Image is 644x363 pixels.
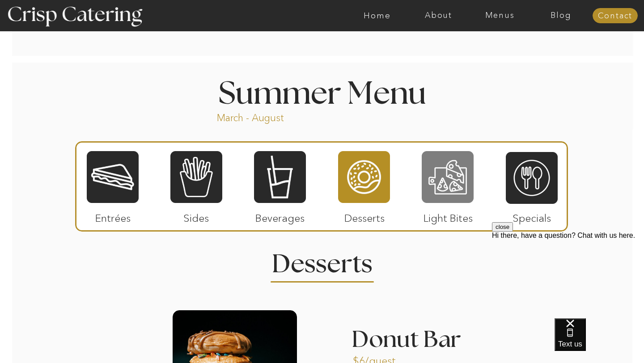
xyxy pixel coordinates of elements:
[250,203,309,229] p: Beverages
[217,111,340,122] p: March - August
[347,11,408,20] a: Home
[198,79,446,105] h1: Summer Menu
[408,11,469,20] a: About
[469,11,530,20] a: Menus
[264,252,380,269] h2: Desserts
[502,203,561,229] p: Specials
[83,203,143,229] p: Entrées
[352,328,514,359] h3: Donut Bar
[492,222,644,329] iframe: podium webchat widget prompt
[593,12,638,21] a: Contact
[530,11,592,20] a: Blog
[335,203,394,229] p: Desserts
[555,318,644,363] iframe: podium webchat widget bubble
[166,203,226,229] p: Sides
[418,203,478,229] p: Light Bites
